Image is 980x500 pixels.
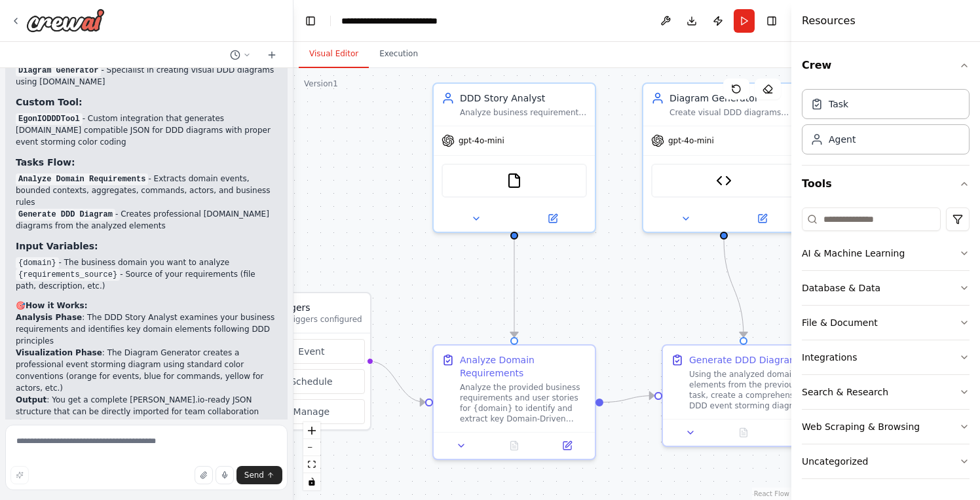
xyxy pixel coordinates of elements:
[16,269,120,281] code: {requirements_source}
[802,420,920,433] div: Web Scraping & Browsing
[432,82,596,233] div: DDD Story AnalystAnalyze business requirements and user stories to extract Domain-Driven Design e...
[16,268,277,292] li: - Source of your requirements (file path, description, etc.)
[303,422,320,439] button: zoom in
[303,473,320,490] button: toggle interactivity
[195,466,213,484] button: Upload files
[506,173,522,188] img: FileReadTool
[16,173,277,208] li: - Extracts domain events, bounded contexts, aggregates, commands, actors, and business rules
[802,247,905,260] div: AI & Machine Learning
[460,353,587,380] div: Analyze Domain Requirements
[802,13,856,29] h4: Resources
[216,466,234,484] button: Click to speak your automation idea
[303,439,320,456] button: zoom out
[763,12,781,30] button: Hide right sidebar
[16,257,59,269] code: {domain}
[16,418,277,429] h2: 📋
[225,47,256,63] button: Switch to previous chat
[487,438,542,454] button: No output available
[10,466,29,484] button: Improve this prompt
[774,425,819,440] button: Open in side panel
[299,41,369,68] button: Visual Editor
[301,12,320,30] button: Hide left sidebar
[669,107,797,118] div: Create visual DDD diagrams using [DOMAIN_NAME] platform based on extracted domain elements for {d...
[16,157,75,168] strong: Tasks Flow:
[16,348,102,357] strong: Visualization Phase
[261,47,282,63] button: Start a new chat
[802,410,970,444] button: Web Scraping & Browsing
[16,347,277,394] li: : The Diagram Generator creates a professional event storming diagram using standard color conven...
[516,211,590,226] button: Open in side panel
[369,41,428,68] button: Execution
[802,84,970,165] div: Crew
[802,236,970,270] button: AI & Machine Learning
[669,92,797,105] div: Diagram Generator
[642,82,806,233] div: Diagram GeneratorCreate visual DDD diagrams using [DOMAIN_NAME] platform based on extracted domai...
[26,419,89,428] strong: Ready to Test!
[16,312,277,347] li: : The DDD Story Analyst examines your business requirements and identifies key domain elements fo...
[459,135,504,146] span: gpt-4o-mini
[802,166,970,202] button: Tools
[802,306,970,340] button: File & Document
[16,113,83,125] code: EgonIODDDTool
[754,490,789,497] a: React Flow attribution
[725,211,799,226] button: Open in side panel
[603,389,654,409] g: Edge from ade160d7-fd63-4042-95e5-4bf9ae8416b1 to b236313e-ea1a-47ea-90f5-4385e1119c39
[662,344,825,447] div: Generate DDD DiagramUsing the analyzed domain elements from the previous task, create a comprehen...
[16,241,98,251] strong: Input Variables:
[668,135,714,146] span: gpt-4o-mini
[303,456,320,473] button: fit view
[689,369,816,411] div: Using the analyzed domain elements from the previous task, create a comprehensive DDD event storm...
[802,47,970,84] button: Crew
[717,240,750,337] g: Edge from 4dba79e4-b43d-4502-99b1-ec6ebf35b4f8 to b236313e-ea1a-47ea-90f5-4385e1119c39
[16,257,277,268] li: - The business domain you want to analyze
[16,209,115,221] code: Generate DDD Diagram
[16,173,148,185] code: Analyze Domain Requirements
[544,438,590,454] button: Open in side panel
[274,314,362,325] p: No triggers configured
[16,113,277,148] li: - Custom integration that generates [DOMAIN_NAME] compatible JSON for DDD diagrams with proper ev...
[802,455,868,468] div: Uncategorized
[460,92,587,105] div: DDD Story Analyst
[274,301,362,314] h3: Triggers
[236,292,371,431] div: TriggersNo triggers configuredEventScheduleManage
[689,353,799,366] div: Generate DDD Diagram
[16,394,277,418] li: : You get a complete [PERSON_NAME].io-ready JSON structure that can be directly imported for team...
[16,313,82,322] strong: Analysis Phase
[16,97,83,107] strong: Custom Tool:
[304,79,338,89] div: Version 1
[16,208,277,232] li: - Creates professional [DOMAIN_NAME] diagrams from the analyzed elements
[242,399,365,424] button: Manage
[16,395,47,404] strong: Output
[293,405,330,418] span: Manage
[242,369,365,394] button: Schedule
[290,375,332,388] span: Schedule
[298,345,324,358] span: Event
[236,466,282,484] button: Send
[369,355,425,409] g: Edge from triggers to ade160d7-fd63-4042-95e5-4bf9ae8416b1
[242,339,365,364] button: Event
[716,425,772,440] button: No output available
[802,444,970,478] button: Uncategorized
[802,385,888,399] div: Search & Research
[26,301,87,310] strong: How it Works:
[829,133,856,146] div: Agent
[802,281,880,295] div: Database & Data
[303,422,320,490] div: React Flow controls
[16,300,277,312] h2: 🎯
[802,316,878,329] div: File & Document
[802,351,857,364] div: Integrations
[460,107,587,118] div: Analyze business requirements and user stories to extract Domain-Driven Design elements including...
[829,98,848,111] div: Task
[432,344,596,460] div: Analyze Domain RequirementsAnalyze the provided business requirements and user stories for {domai...
[16,65,101,77] code: Diagram Generator
[716,173,732,188] img: Egon.io DDD Tool
[341,14,469,27] nav: breadcrumb
[802,340,970,374] button: Integrations
[802,202,970,490] div: Tools
[244,470,264,480] span: Send
[26,9,105,32] img: Logo
[16,64,277,88] li: - Specialist in creating visual DDD diagrams using [DOMAIN_NAME]
[460,382,587,424] div: Analyze the provided business requirements and user stories for {domain} to identify and extract ...
[802,375,970,409] button: Search & Research
[802,271,970,305] button: Database & Data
